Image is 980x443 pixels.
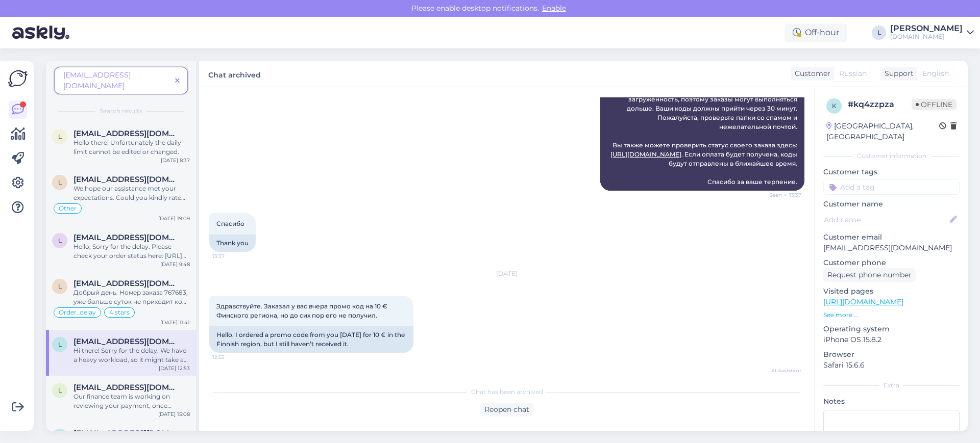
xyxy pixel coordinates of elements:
span: Lastescape2012@gmail.com [73,233,180,242]
div: Customer [791,68,830,79]
p: See more ... [823,310,960,320]
span: Offline [912,99,957,110]
p: Customer tags [823,167,960,177]
div: Support [880,68,914,79]
span: Chat has been archived [471,387,543,397]
span: k [832,102,837,110]
p: [EMAIL_ADDRESS][DOMAIN_NAME] [823,243,960,253]
span: Спасибо [216,220,244,227]
div: Добрый день. Извините за задержку. У нас большая загруженность, поэтому заказы могут выполняться ... [600,82,804,191]
div: Reopen chat [480,403,533,416]
span: Lastescape2012@gmail.com [73,429,180,438]
div: [DATE] 19:09 [158,215,190,222]
span: English [922,68,949,79]
div: Customer information [823,151,960,161]
p: Customer phone [823,257,960,268]
span: L [58,386,62,394]
div: Hello there! Unfortunately the daily limit cannot be edited or changed. [73,138,190,157]
div: Hello, Sorry for the delay. Please check your order status here: [URL][DOMAIN_NAME]. Also, look i... [73,242,190,260]
span: Russian [839,68,867,79]
div: [DOMAIN_NAME] [890,33,963,41]
span: L [58,178,62,186]
span: 13:37 [212,252,251,260]
div: L [872,25,886,40]
div: [DATE] 15:08 [158,410,190,418]
label: Chat archived [208,67,261,81]
p: Operating system [823,324,960,334]
span: Lastescape2012@gmail.com [73,337,180,346]
div: Request phone number [823,268,916,282]
a: [URL][DOMAIN_NAME] [823,297,903,306]
div: [PERSON_NAME] [890,24,963,33]
span: Other [59,205,77,212]
span: Lastescape2012@gmail.com [73,383,180,392]
div: [DATE] 12:53 [159,364,190,372]
span: L [58,237,62,244]
p: iPhone OS 15.8.2 [823,334,960,345]
input: Add name [824,214,948,225]
p: Browser [823,349,960,360]
img: Askly Logo [8,69,28,88]
div: [DATE] 11:41 [160,319,190,326]
span: Здравствуйте. Заказал у вас вчера промо код на 10 € Финского региона, но до сих пор его не получил. [216,302,389,319]
span: L [58,282,62,290]
div: [DATE] 8:37 [161,157,190,164]
div: Our finance team is working on reviewing your payment, once confirmed your order will be completed. [73,392,190,410]
div: Hi there! Sorry for the delay. We have a heavy workload, so it might take a bit longer to fulfill... [73,346,190,364]
span: AI Assistant [763,367,801,375]
p: Notes [823,396,960,407]
p: Customer name [823,199,960,210]
span: l [58,133,62,140]
div: [DATE] [209,269,804,278]
div: [GEOGRAPHIC_DATA], [GEOGRAPHIC_DATA] [826,121,939,142]
div: Thank you [209,234,256,252]
span: 12:52 [212,353,251,361]
p: Customer email [823,232,960,243]
span: [EMAIL_ADDRESS][DOMAIN_NAME] [63,70,131,90]
span: lastescape2012@gmail.com [73,129,180,138]
span: L [58,341,62,348]
a: [URL][DOMAIN_NAME] [610,150,681,158]
div: [DATE] 9:48 [160,260,190,268]
p: Safari 15.6.6 [823,360,960,371]
input: Add a tag [823,179,960,195]
p: Visited pages [823,286,960,297]
span: Search results [100,107,142,116]
span: Lastescape2012@gmail.com [73,175,180,184]
div: Добрый день. Номер заказа 767683, уже больше суток не приходит код, можно, пожалуйста, побыстрее,... [73,288,190,306]
div: Hello. I ordered a promo code from you [DATE] for 10 € in the Finnish region, but I still haven’t... [209,326,413,353]
span: Seen ✓ 13:37 [763,191,801,199]
a: [PERSON_NAME][DOMAIN_NAME] [890,24,974,41]
div: # kq4zzpza [848,98,912,111]
span: Enable [539,4,569,13]
div: Off-hour [785,23,847,42]
span: 4 stars [109,309,130,316]
span: Order_delay [59,309,96,316]
div: We hope our assistance met your expectations. Could you kindly rate the quality of support you re... [73,184,190,202]
div: Extra [823,381,960,390]
span: Lastescape2012@gmail.com [73,279,180,288]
